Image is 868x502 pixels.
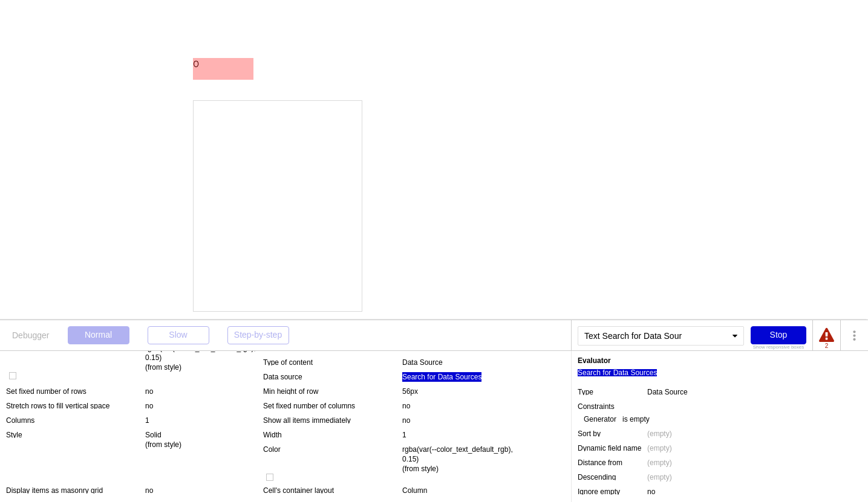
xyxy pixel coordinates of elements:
[402,416,410,425] div: no
[263,486,402,494] div: Cell's container layout
[145,486,153,495] div: no
[263,372,402,380] div: Data source
[622,414,650,424] div: is empty
[578,387,644,395] div: Type
[263,430,402,438] div: Width
[145,430,181,449] div: Solid (from style)
[6,416,145,423] div: Columns
[402,445,517,474] div: rgba(var(--color_text_default_rgb), 0.15) (from style)
[6,430,145,438] div: Style
[402,430,406,440] div: 1
[402,387,418,396] div: 56px
[6,387,145,394] div: Set fixed number of rows
[578,487,644,495] div: Ignore empty constraints
[578,369,657,376] div: Search for Data Sources
[578,402,644,410] div: Constraints
[263,445,402,452] div: Color
[819,343,834,349] div: 2
[145,401,153,411] div: no
[193,58,253,70] div: 0
[402,358,443,367] div: Data Source
[578,458,644,466] div: Distance from
[578,472,644,480] div: Descending
[647,458,672,468] div: (empty)
[402,401,410,411] div: no
[263,416,402,423] div: Show all items immediately
[647,429,672,439] div: (empty)
[647,443,672,453] div: (empty)
[263,358,402,365] div: Type of content
[402,486,427,495] div: Column
[647,387,688,397] div: Data Source
[402,372,481,382] div: Search for Data Sources
[145,387,153,396] div: no
[578,357,611,364] div: Evaluator
[647,472,672,482] div: (empty)
[578,326,744,346] div: Text Search for Data Sour
[647,487,655,497] div: no
[6,486,145,494] div: Display items as masonry grid
[6,401,145,409] div: Stretch rows to fill vertical space
[578,429,644,437] div: Sort by
[263,401,402,409] div: Set fixed number of columns
[751,345,806,350] div: Show responsive boxes
[578,443,644,451] div: Dynamic field name
[584,414,616,424] div: Generator
[145,416,149,425] div: 1
[751,326,806,344] div: Stop
[263,387,402,394] div: Min height of row
[145,343,260,372] div: rgba(var(--color_text_default_rgb), 0.15) (from style)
